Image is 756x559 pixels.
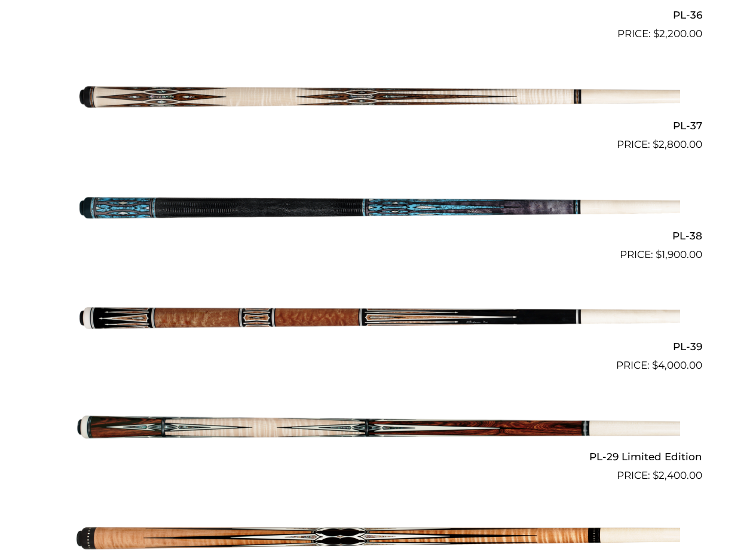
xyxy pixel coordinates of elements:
[653,138,702,150] bdi: 2,800.00
[54,157,702,263] a: PL-38 $1,900.00
[653,28,702,40] bdi: 2,200.00
[76,47,680,147] img: PL-37
[653,138,659,150] span: $
[54,114,702,136] h2: PL-37
[54,378,702,484] a: PL-29 Limited Edition $2,400.00
[54,446,702,468] h2: PL-29 Limited Edition
[54,225,702,247] h2: PL-38
[76,378,680,479] img: PL-29 Limited Edition
[652,359,658,371] span: $
[54,4,702,26] h2: PL-36
[653,28,659,40] span: $
[656,248,662,260] span: $
[653,469,659,481] span: $
[76,157,680,258] img: PL-38
[653,469,702,481] bdi: 2,400.00
[652,359,702,371] bdi: 4,000.00
[76,268,680,368] img: PL-39
[54,47,702,152] a: PL-37 $2,800.00
[54,268,702,373] a: PL-39 $4,000.00
[656,248,702,260] bdi: 1,900.00
[54,335,702,357] h2: PL-39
